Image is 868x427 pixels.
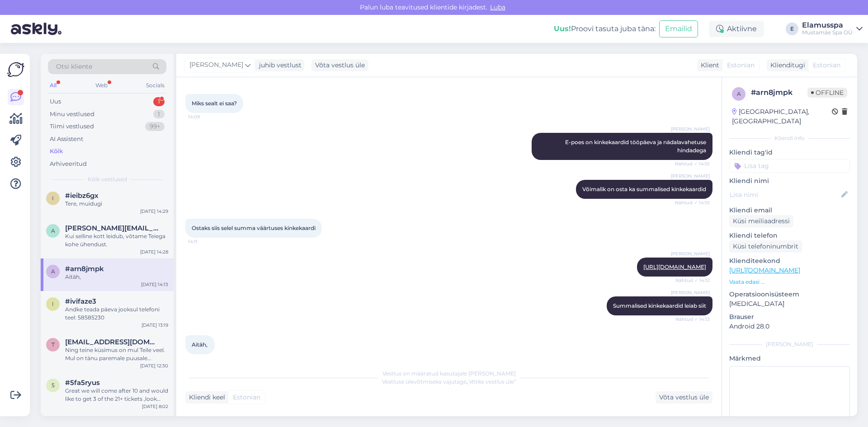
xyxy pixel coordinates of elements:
div: Elamusspa [802,22,853,29]
span: arne.sildnik@gmail.com [65,224,159,232]
p: Brauser [729,312,850,322]
span: #ivifaze3 [65,297,96,305]
div: Võta vestlus üle [311,59,368,71]
img: Askly Logo [7,61,24,78]
div: Tiimi vestlused [50,122,94,131]
div: Küsi telefoninumbrit [729,240,802,253]
span: [PERSON_NAME] [671,173,710,179]
div: Mustamäe Spa OÜ [802,29,853,36]
div: Arhiveeritud [50,160,87,169]
span: 14:11 [188,238,222,245]
span: [PERSON_NAME] [671,289,710,296]
span: Offline [807,88,847,98]
div: 99+ [145,122,165,131]
span: 14:13 [188,355,222,361]
span: Nähtud ✓ 14:10 [675,199,710,206]
span: i [52,300,54,307]
div: Socials [144,80,166,91]
span: Estonian [727,61,755,70]
span: [PERSON_NAME] [671,126,710,132]
span: Nähtud ✓ 14:13 [675,316,710,323]
span: i [52,195,54,202]
div: Kliendi info [729,134,850,142]
span: Aitäh, [192,341,208,348]
div: # arn8jmpk [751,87,807,98]
p: Kliendi telefon [729,231,850,240]
div: [DATE] 14:29 [140,208,168,215]
div: [DATE] 14:13 [141,281,168,288]
p: Operatsioonisüsteem [729,290,850,299]
div: All [48,80,58,91]
div: Aktiivne [709,21,764,37]
span: toomas.tamm.006@gmail.com [65,338,159,346]
div: [DATE] 13:19 [142,322,168,328]
span: a [51,227,55,234]
span: a [51,268,55,275]
span: Summalised kinkekaardid leiab siit [613,302,706,309]
div: [PERSON_NAME] [729,340,850,348]
div: Proovi tasuta juba täna: [554,23,656,34]
span: Vestlus on määratud kasutajale [PERSON_NAME] [382,370,516,377]
span: t [52,341,55,348]
div: Küsi meiliaadressi [729,215,793,227]
div: Kõik [50,147,63,156]
a: [URL][DOMAIN_NAME] [729,266,800,274]
div: 1 [153,110,165,119]
div: Ning teine küsimus on mul Teile veel. Mul on tänu paremale puusale liikumispuue - lonkav tugevalt... [65,346,168,362]
div: Võta vestlus üle [656,391,712,404]
span: a [737,90,741,97]
span: Luba [487,3,508,11]
span: Estonian [813,61,840,70]
p: Kliendi nimi [729,176,850,186]
div: Andke teada päeva jooksul telefoni teel: 58585230 [65,305,168,322]
div: Minu vestlused [50,110,94,119]
span: Nähtud ✓ 14:10 [675,160,710,167]
div: Klient [697,61,719,70]
div: [DATE] 12:30 [140,362,168,369]
p: Kliendi email [729,206,850,215]
input: Lisa nimi [730,190,840,200]
span: #ieibz6gx [65,192,99,200]
div: Klienditugi [767,61,805,70]
i: „Võtke vestlus üle” [467,378,516,385]
span: #arn8jmpk [65,265,104,273]
span: E-poes on kinkekaardid tööpäeva ja nädalavahetuse hindadega [565,139,708,154]
p: Vaata edasi ... [729,278,850,286]
div: [DATE] 8:02 [142,403,168,410]
div: [GEOGRAPHIC_DATA], [GEOGRAPHIC_DATA] [732,107,832,126]
span: Nähtud ✓ 14:12 [675,277,710,284]
b: Uus! [554,24,571,33]
span: Kõik vestlused [88,175,127,183]
span: #5fa5ryus [65,379,100,387]
span: Estonian [233,393,260,402]
span: Ostaks siis selel summa väärtuses kinkekaardi [192,225,316,231]
div: [DATE] 14:28 [140,249,168,255]
div: Uus [50,97,61,106]
span: 14:09 [188,113,222,120]
div: Tere, muidugi [65,200,168,208]
span: Miks sealt ei saa? [192,100,237,107]
div: juhib vestlust [255,61,302,70]
span: Vestluse ülevõtmiseks vajutage [382,378,516,385]
div: Kliendi keel [185,393,225,402]
span: [PERSON_NAME] [671,250,710,257]
span: Võimalik on osta ka summalised kinkekaardid [582,186,706,192]
span: 5 [52,382,55,389]
div: AI Assistent [50,135,83,144]
p: Märkmed [729,354,850,363]
div: Aitäh, [65,273,168,281]
div: E [786,23,798,35]
input: Lisa tag [729,159,850,173]
span: [PERSON_NAME] [189,60,243,70]
p: [MEDICAL_DATA] [729,299,850,309]
p: Android 28.0 [729,322,850,331]
button: Emailid [659,20,698,38]
div: Web [94,80,109,91]
div: 1 [153,97,165,106]
a: ElamusspaMustamäe Spa OÜ [802,22,863,36]
span: Otsi kliente [56,62,92,71]
div: Kui selline kott leidub, võtame Teiega kohe ühendust. [65,232,168,249]
a: [URL][DOMAIN_NAME] [643,263,706,270]
div: Great we will come after 10 and would like to get 3 of the 21+ tickets ,look forward to it. [65,387,168,403]
p: Kliendi tag'id [729,148,850,157]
